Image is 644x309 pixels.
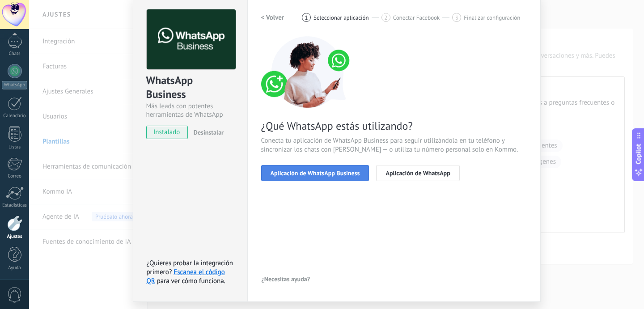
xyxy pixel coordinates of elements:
[261,136,527,154] span: Conecta tu aplicación de WhatsApp Business para seguir utilizándola en tu teléfono y sincronizar ...
[261,272,311,286] button: ¿Necesitas ayuda?
[261,165,369,181] button: Aplicación de WhatsApp Business
[147,259,233,276] span: ¿Quieres probar la integración primero?
[464,14,520,21] span: Finalizar configuración
[2,144,28,150] div: Listas
[314,14,369,21] span: Seleccionar aplicación
[147,9,236,70] img: logo_main.png
[146,102,234,119] div: Más leads con potentes herramientas de WhatsApp
[634,144,643,164] span: Copilot
[2,81,27,89] div: WhatsApp
[2,174,28,179] div: Correo
[261,9,284,25] button: < Volver
[2,113,28,119] div: Calendario
[146,73,234,102] div: WhatsApp Business
[2,203,28,208] div: Estadísticas
[455,14,458,21] span: 3
[305,14,308,21] span: 1
[376,165,459,181] button: Aplicación de WhatsApp
[393,14,440,21] span: Conectar Facebook
[261,13,284,22] h2: < Volver
[261,119,527,133] span: ¿Qué WhatsApp estás utilizando?
[386,170,450,176] span: Aplicación de WhatsApp
[147,126,187,139] span: instalado
[157,277,225,285] span: para ver cómo funciona.
[2,51,28,57] div: Chats
[2,234,28,240] div: Ajustes
[262,276,310,282] span: ¿Necesitas ayuda?
[261,36,355,108] img: connect number
[190,126,224,139] button: Desinstalar
[2,265,28,271] div: Ayuda
[194,128,224,136] span: Desinstalar
[271,170,360,176] span: Aplicación de WhatsApp Business
[147,268,225,285] a: Escanea el código QR
[384,14,387,21] span: 2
